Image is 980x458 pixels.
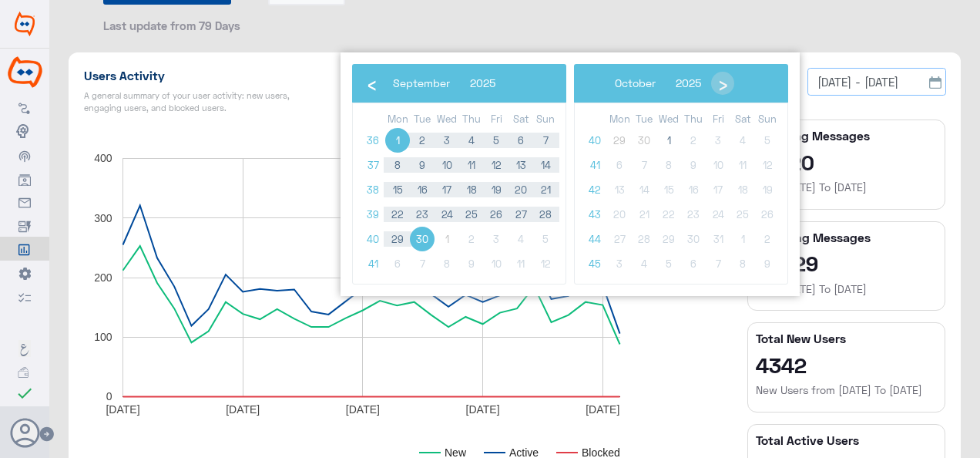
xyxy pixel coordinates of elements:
span: 36 [361,128,385,153]
span: 41 [361,251,385,276]
span: 8 [385,153,410,177]
span: 11 [459,153,484,177]
span: 23 [410,202,435,227]
span: 2025 [470,76,495,89]
span: 29 [385,227,410,251]
text: [DATE] [586,403,619,416]
button: Avatar [10,418,39,447]
span: 14 [533,153,558,177]
span: 2025 [676,76,701,89]
span: 27 [508,202,533,227]
h2: 30929 [756,251,937,275]
th: weekday [706,111,730,128]
span: 44 [582,227,607,251]
span: 13 [508,153,533,177]
span: 39 [361,202,385,227]
span: September [393,76,450,89]
span: 29 [607,128,632,153]
span: 25 [459,202,484,227]
span: 38 [361,177,385,202]
th: weekday [730,111,755,128]
span: 16 [410,177,435,202]
text: 0 [106,390,112,402]
th: weekday [435,111,459,128]
th: weekday [607,111,632,128]
img: Widebot Logo [15,12,35,36]
span: 3 [435,128,459,153]
span: 20 [508,177,533,202]
span: 24 [435,202,459,227]
h6: from [DATE] To [DATE] [756,180,937,195]
span: 30 [632,128,656,153]
span: 10 [435,153,459,177]
h6: from [DATE] To [DATE] [756,281,937,297]
span: 15 [385,177,410,202]
h5: Outgoing Messages [756,230,937,245]
span: 40 [582,128,607,153]
th: weekday [681,111,706,128]
text: [DATE] [106,403,139,416]
img: 118748111652893 [8,55,42,89]
span: 12 [484,153,508,177]
span: 9 [410,153,435,177]
span: 7 [533,128,558,153]
bs-daterangepicker-container: calendar [341,52,800,296]
text: [DATE] [226,403,260,416]
span: October [615,76,656,89]
text: 200 [94,271,112,284]
th: weekday [508,111,533,128]
h2: 4342 [756,352,937,377]
text: [DATE] [466,403,500,416]
span: 43 [582,202,607,227]
text: 100 [94,331,112,343]
span: 2 [410,128,435,153]
span: 21 [533,177,558,202]
span: 6 [508,128,533,153]
button: September [383,72,460,95]
h5: Incoming Messages [756,128,937,143]
span: 5 [484,128,508,153]
span: 42 [582,177,607,202]
button: 2025 [460,72,505,95]
th: weekday [410,111,435,128]
th: weekday [385,111,410,128]
h5: Total New Users [756,331,937,346]
span: 41 [582,153,607,177]
span: 4 [459,128,484,153]
span: 1 [385,128,410,153]
button: October [605,72,666,95]
span: 1 [435,227,459,251]
th: weekday [755,111,780,128]
th: weekday [632,111,656,128]
span: 18 [459,177,484,202]
span: 17 [435,177,459,202]
span: 19 [484,177,508,202]
th: weekday [484,111,508,128]
span: 30 [410,227,435,251]
span: 1 [656,128,681,153]
span: 45 [582,251,607,276]
h6: New Users from [DATE] To [DATE] [756,382,937,398]
th: weekday [533,111,558,128]
th: weekday [656,111,681,128]
span: 22 [385,202,410,227]
h5: A general summary of your user activity: new users, engaging users, and blocked users. [84,89,290,114]
button: ‹ [360,72,383,95]
th: weekday [459,111,484,128]
button: 2025 [666,72,711,95]
span: 28 [533,202,558,227]
h2: 33120 [756,150,937,174]
span: 37 [361,153,385,177]
i: check [15,384,34,402]
text: [DATE] [346,403,380,416]
input: From : To [807,68,946,96]
span: › [711,72,734,95]
text: 400 [94,152,112,164]
text: 300 [94,212,112,224]
h5: Total Active Users [756,433,937,448]
span: 40 [361,227,385,251]
h1: Users Activity [84,68,290,83]
span: 26 [484,202,508,227]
